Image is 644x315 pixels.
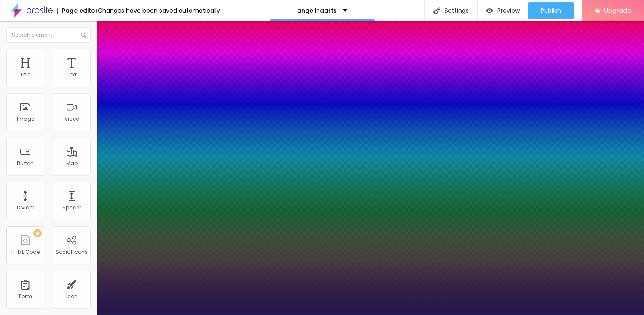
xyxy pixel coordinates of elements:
img: view-1.svg [486,7,493,14]
button: Preview [478,2,528,19]
img: Icone [433,7,440,14]
span: Preview [497,7,520,14]
div: Spacer [62,205,81,211]
img: Icone [81,33,86,38]
div: Divider [17,205,34,211]
div: Page editor [57,8,98,14]
div: Changes have been saved automatically [98,8,220,14]
div: Image [17,116,34,122]
span: Publish [541,7,561,14]
div: Text [67,72,77,78]
div: Map [66,160,78,166]
input: Search element [6,27,91,43]
div: Social Icons [56,249,88,255]
div: Form [19,293,32,299]
p: angelinaarts [297,8,337,14]
div: Icon [66,293,78,299]
button: Publish [528,2,574,19]
div: Title [20,72,30,78]
div: Video [64,116,79,122]
span: Upgrade [604,7,631,14]
div: HTML Code [11,249,40,255]
div: Button [17,160,34,166]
